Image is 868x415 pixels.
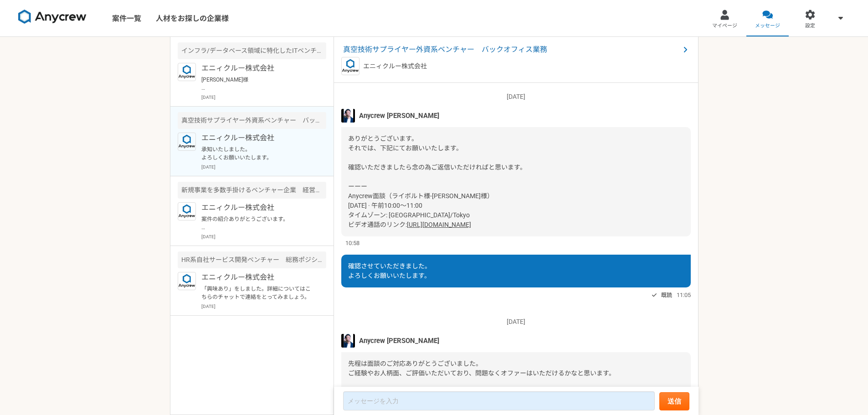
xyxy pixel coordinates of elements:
[178,272,196,290] img: logo_text_blue_01.png
[178,112,326,129] div: 真空技術サプライヤー外資系ベンチャー バックオフィス業務
[201,233,326,240] p: [DATE]
[341,317,691,327] p: [DATE]
[348,135,526,228] span: ありがとうございます。 それでは、下記にてお願いいたします。 確認いただきましたら念の為ご返信いただければと思います。 ーーー Anycrew面談（ライボルト様-[PERSON_NAME]様） ...
[341,57,360,75] img: logo_text_blue_01.png
[201,303,326,310] p: [DATE]
[201,63,314,74] p: エニィクルー株式会社
[201,133,314,143] p: エニィクルー株式会社
[178,133,196,151] img: logo_text_blue_01.png
[407,221,471,228] a: [URL][DOMAIN_NAME]
[178,251,326,268] div: HR系自社サービス開発ベンチャー 総務ポジション
[712,22,737,30] span: マイページ
[178,42,326,59] div: インフラ/データベース領域に特化したITベンチャー 人事・評価制度設計
[201,202,314,213] p: エニィクルー株式会社
[341,334,355,348] img: S__5267474.jpg
[201,215,314,231] p: 案件の紹介ありがとうございます。 下記案件でしたら経験もありますので対応可能となります。 インフラ/データベース領域に特化したITベンチャー 人事・評価制度設計 レジュメも送付させていただきまし...
[201,94,326,101] p: [DATE]
[178,182,326,199] div: 新規事業を多数手掛けるベンチャー企業 経営陣サポート（秘書・経営企画）
[18,10,87,24] img: 8DqYSo04kwAAAAASUVORK5CYII=
[345,239,360,247] span: 10:58
[201,164,326,170] p: [DATE]
[201,145,314,162] p: 承知いたしました。 よろしくお願いいたします。
[343,44,680,55] span: 真空技術サプライヤー外資系ベンチャー バックオフィス業務
[201,285,314,301] p: 「興味あり」をしました。詳細についてはこちらのチャットで連絡をとってみましょう。
[659,392,689,410] button: 送信
[805,22,815,30] span: 設定
[755,22,780,30] span: メッセージ
[677,291,691,299] span: 11:05
[359,336,439,346] span: Anycrew [PERSON_NAME]
[178,63,196,81] img: logo_text_blue_01.png
[348,262,431,279] span: 確認させていただきました。 よろしくお願いいたします。
[341,92,691,102] p: [DATE]
[359,111,439,121] span: Anycrew [PERSON_NAME]
[341,109,355,123] img: S__5267474.jpg
[201,76,314,92] p: [PERSON_NAME]様 ご連絡ありがとうございます。 引き続きよろしくお願いいたします。
[201,272,314,283] p: エニィクルー株式会社
[661,290,672,301] span: 既読
[178,202,196,220] img: logo_text_blue_01.png
[348,360,615,405] span: 先程は面談のご対応ありがとうございました。 ご経験やお人柄面、ご評価いただいており、問題なくオファーはいただけるかなと思います。 お話ししてみてのご所感などいかがでしたでしょうか？ ご確認よろし...
[363,61,427,71] p: エニィクルー株式会社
